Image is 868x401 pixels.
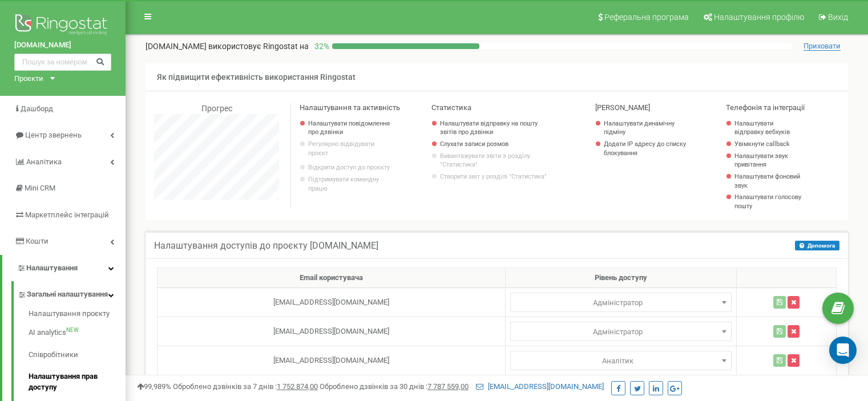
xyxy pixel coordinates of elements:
[506,268,737,288] th: Рівень доступу
[309,40,332,52] p: 32 %
[734,193,804,210] a: Налаштувати голосову пошту
[158,317,506,346] td: [EMAIL_ADDRESS][DOMAIN_NAME]
[158,268,506,288] th: Email користувача
[29,344,126,366] a: Співробітники
[158,288,506,317] td: [EMAIL_ADDRESS][DOMAIN_NAME]
[25,131,82,139] span: Центр звернень
[29,366,126,398] a: Налаштування прав доступу
[17,281,126,305] a: Загальні налаштування
[308,140,392,157] p: Регулярно відвідувати проєкт
[829,337,857,364] div: Open Intercom Messenger
[308,163,392,172] a: Відкрити доступ до проєкту
[158,346,506,375] td: [EMAIL_ADDRESS][DOMAIN_NAME]
[734,152,804,169] a: Налаштувати звук привітання
[26,157,62,166] span: Аналiтика
[14,40,111,51] a: [DOMAIN_NAME]
[714,13,804,22] span: Налаштування профілю
[21,104,53,113] span: Дашборд
[427,382,469,391] u: 7 787 559,00
[308,119,392,137] a: Налаштувати повідомлення про дзвінки
[14,11,111,40] img: Ringostat logo
[476,382,604,391] a: [EMAIL_ADDRESS][DOMAIN_NAME]
[726,103,805,112] span: Телефонія та інтеграції
[208,42,309,51] span: використовує Ringostat на
[320,382,469,391] span: Оброблено дзвінків за 30 днів :
[440,140,547,149] a: Слухати записи розмов
[510,322,732,341] span: Адміністратор
[2,255,126,282] a: Налаштування
[14,54,111,71] input: Пошук за номером
[514,295,728,311] span: Адміністратор
[29,322,126,344] a: AI analyticsNEW
[25,210,109,219] span: Маркетплейс інтеграцій
[154,241,378,251] h5: Налаштування доступів до проєкту [DOMAIN_NAME]
[734,140,804,149] a: Увімкнути callback
[510,293,732,312] span: Адміністратор
[201,104,232,113] span: Прогрес
[137,382,171,391] span: 99,989%
[146,40,309,52] p: [DOMAIN_NAME]
[29,309,126,322] a: Налаштування проєкту
[173,382,318,391] span: Оброблено дзвінків за 7 днів :
[440,172,547,181] a: Створити звіт у розділі "Статистика"
[440,119,547,137] a: Налаштувати відправку на пошту звітів про дзвінки
[440,152,547,169] a: Вивантажувати звіти з розділу "Статистика"
[26,264,78,272] span: Налаштування
[27,289,108,300] span: Загальні налаштування
[277,382,318,391] u: 1 752 874,00
[595,103,650,112] span: [PERSON_NAME]
[300,103,400,112] span: Налаштування та активність
[604,13,689,22] span: Реферальна програма
[604,119,688,137] a: Налаштувати динамічну підміну
[14,74,43,84] div: Проєкти
[804,42,841,51] span: Приховати
[828,13,848,22] span: Вихід
[795,241,839,250] button: Допомога
[26,237,49,245] span: Кошти
[25,184,55,192] span: Mini CRM
[514,353,728,369] span: Аналітик
[308,175,392,193] p: Підтримувати командну працю
[604,140,688,157] a: Додати IP адресу до списку блокування
[514,324,728,340] span: Адміністратор
[734,172,804,190] a: Налаштувати фоновий звук
[734,119,804,137] a: Налаштувати відправку вебхуків
[510,351,732,370] span: Адміністратор
[157,72,356,82] span: Як підвищити ефективність використання Ringostat
[431,103,471,112] span: Статистика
